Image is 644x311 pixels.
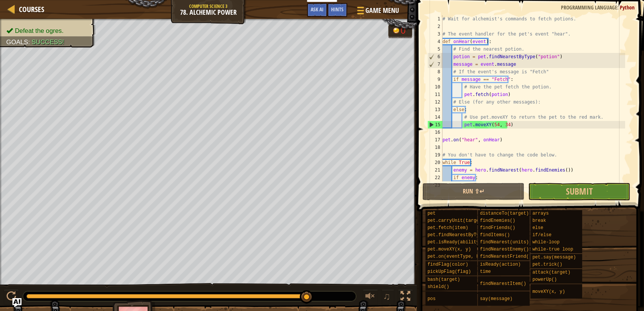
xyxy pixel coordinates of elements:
span: pickUpFlag(flag) [427,269,471,274]
div: 3 [427,30,442,38]
div: 8 [427,68,442,76]
div: 19 [427,151,442,159]
div: 23 [427,181,442,189]
div: 6 [428,53,442,60]
span: say(message) [480,296,512,302]
div: 4 [427,38,442,45]
span: Courses [19,4,44,14]
span: : [617,4,620,11]
button: Game Menu [351,3,404,21]
span: pet.fetch(item) [427,225,468,231]
span: shield() [427,284,449,289]
span: Success! [32,39,64,46]
span: findEnemies() [480,218,515,223]
span: Ask AI [311,6,324,13]
div: 9 [427,76,442,83]
div: 13 [427,106,442,113]
button: Toggle fullscreen [398,289,413,305]
span: powerUp() [532,277,557,282]
span: pet.isReady(ability) [427,240,482,245]
span: else [532,225,543,231]
span: while-loop [532,240,559,245]
span: findNearestEnemy() [480,247,529,252]
span: pet.findNearestByType(type) [427,232,501,238]
div: 12 [427,98,442,106]
button: Ctrl + P: Play [4,289,19,305]
button: ♫ [382,289,394,305]
div: 0 [401,26,408,35]
span: pet.on(eventType, handler) [427,254,498,259]
span: if/else [532,232,551,238]
div: 1 [427,15,442,23]
span: pet [427,211,436,216]
span: findFriends() [480,225,515,231]
div: 2 [427,23,442,30]
span: pet.say(message) [532,255,576,260]
span: distanceTo(target) [480,211,529,216]
span: while-true loop [532,247,573,252]
span: ♫ [383,291,391,302]
div: 16 [427,128,442,136]
div: 17 [427,136,442,144]
span: bash(target) [427,277,460,282]
button: Ask AI [12,298,22,307]
span: Goals [6,39,28,46]
button: Run ⇧↵ [422,183,524,200]
span: Hints [331,6,344,13]
li: Defeat the ogres. [6,26,89,35]
div: 20 [427,159,442,166]
span: Programming language [561,4,617,11]
button: Adjust volume [363,289,378,305]
div: 10 [427,83,442,91]
span: Python [620,4,635,11]
span: attack(target) [532,270,570,275]
div: Team 'humans' has 0 gold. [388,23,412,38]
span: moveXY(x, y) [532,289,565,294]
span: pet.carryUnit(target, x, y) [427,218,501,223]
span: pet.trick() [532,262,562,267]
span: Game Menu [365,6,399,15]
button: Ask AI [307,3,327,17]
span: findNearestFriend() [480,254,532,259]
div: 22 [427,174,442,181]
button: Submit [528,183,630,200]
span: findFlag(color) [427,262,468,267]
span: pet.moveXY(x, y) [427,247,471,252]
span: arrays [532,211,548,216]
span: findNearest(units) [480,240,529,245]
div: 5 [427,45,442,53]
span: pos [427,296,436,302]
div: 21 [427,166,442,174]
span: : [28,39,32,46]
span: break [532,218,546,223]
span: findItems() [480,232,510,238]
div: 7 [428,60,442,68]
div: 14 [427,113,442,121]
span: findNearestItem() [480,281,526,286]
span: Submit [566,185,593,197]
div: 11 [427,91,442,98]
span: time [480,269,491,274]
span: Defeat the ogres. [15,27,63,34]
div: 15 [428,121,442,128]
a: Courses [15,4,44,14]
span: isReady(action) [480,262,521,267]
div: 18 [427,144,442,151]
